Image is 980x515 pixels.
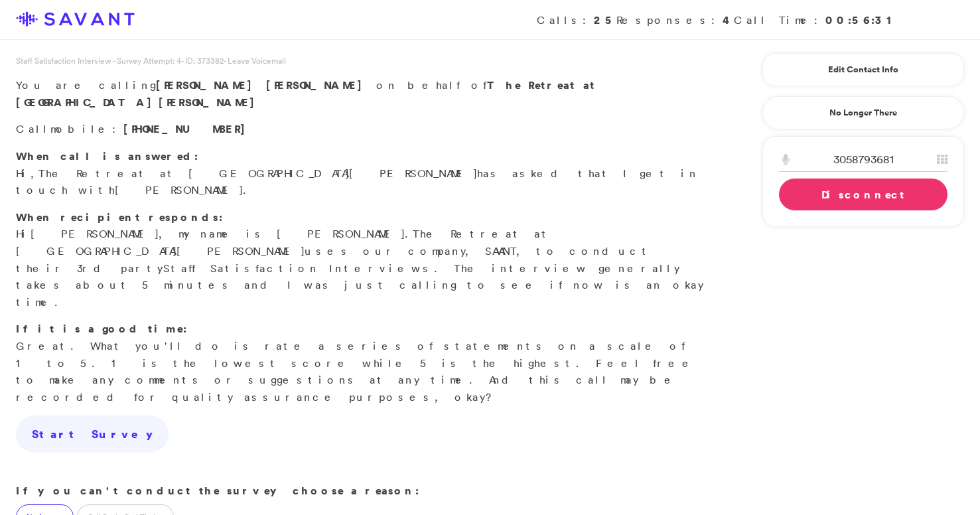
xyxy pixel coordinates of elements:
[50,122,112,135] span: mobile
[38,167,477,180] span: The Retreat at [GEOGRAPHIC_DATA][PERSON_NAME]
[115,183,243,196] span: [PERSON_NAME]
[163,261,423,275] span: Staff Satisfaction Interview
[16,483,419,498] strong: If you can't conduct the survey choose a reason:
[16,415,169,453] a: Start Survey
[723,13,734,27] strong: 4
[594,13,616,27] strong: 25
[825,13,898,27] strong: 00:56:31
[31,227,159,240] span: [PERSON_NAME]
[779,59,947,80] a: Edit Contact Info
[16,321,187,336] strong: If it is a good time:
[16,210,223,224] strong: When recipient responds:
[16,149,198,163] strong: When call is answered:
[16,121,712,138] p: Call :
[762,96,964,129] a: No Longer There
[16,227,552,257] span: The Retreat at [GEOGRAPHIC_DATA][PERSON_NAME]
[16,148,712,199] p: Hi, has asked that I get in touch with .
[16,55,286,66] span: Staff Satisfaction Interview - Survey Attempt: 4 - Leave Voicemail
[156,78,259,92] span: [PERSON_NAME]
[266,78,369,92] span: [PERSON_NAME]
[16,321,712,405] p: Great. What you'll do is rate a series of statements on a scale of 1 to 5. 1 is the lowest score ...
[779,179,947,210] a: Disconnect
[123,121,252,136] span: [PHONE_NUMBER]
[16,77,712,111] p: You are calling on behalf of
[16,209,712,311] p: Hi , my name is [PERSON_NAME]. uses our company, SAVANT, to conduct their 3rd party s. The interv...
[16,78,596,110] strong: The Retreat at [GEOGRAPHIC_DATA][PERSON_NAME]
[181,55,224,66] span: - ID: 373382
